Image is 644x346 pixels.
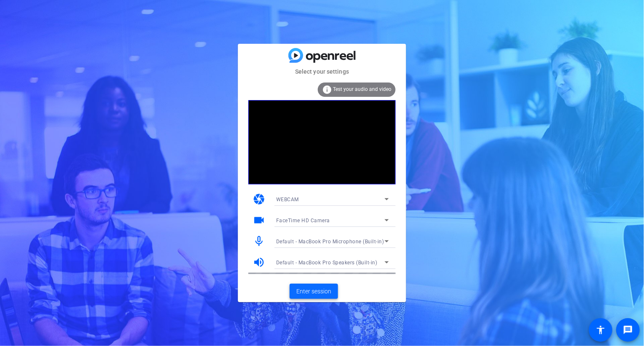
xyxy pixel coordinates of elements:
[276,197,299,202] span: WEBCAM
[596,325,606,335] mat-icon: accessibility
[290,284,338,299] button: Enter session
[276,260,377,266] span: Default - MacBook Pro Speakers (Built-in)
[253,193,265,205] mat-icon: camera
[276,218,330,224] span: FaceTime HD Camera
[623,325,633,335] mat-icon: message
[276,239,384,245] span: Default - MacBook Pro Microphone (Built-in)
[253,256,265,269] mat-icon: volume_up
[322,85,332,95] mat-icon: info
[238,67,406,76] mat-card-subtitle: Select your settings
[333,86,391,92] span: Test your audio and video
[253,214,265,226] mat-icon: videocam
[296,287,331,296] span: Enter session
[253,235,265,248] mat-icon: mic_none
[288,48,356,63] img: blue-gradient.svg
